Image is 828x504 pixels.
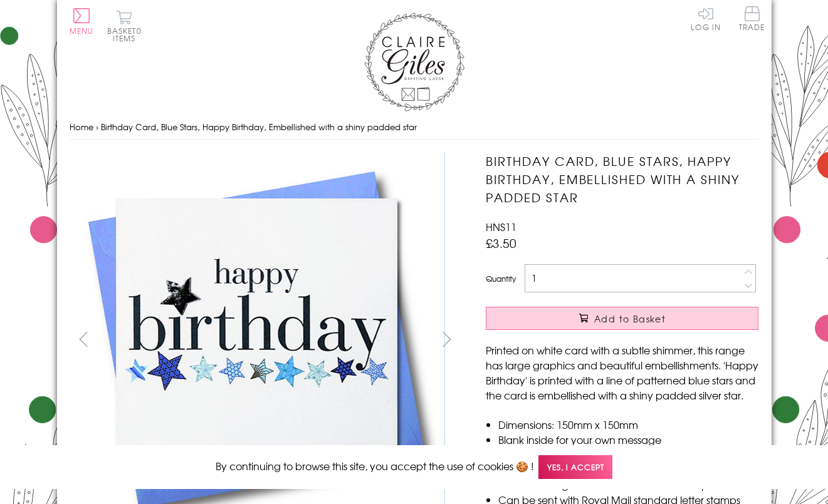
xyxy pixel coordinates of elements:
button: Basket0 items [107,10,142,42]
button: Menu [70,8,94,34]
button: next [432,325,461,353]
h1: Birthday Card, Blue Stars, Happy Birthday, Embellished with a shiny padded star [486,152,758,206]
button: prev [70,325,98,353]
img: Claire Giles Greetings Cards [364,13,464,111]
p: Printed on white card with a subtle shimmer, this range has large graphics and beautiful embellis... [486,342,758,403]
li: Dimensions: 150mm x 150mm [498,417,758,432]
a: Home [70,121,93,133]
a: Log In [691,6,721,31]
span: Birthday Card, Blue Stars, Happy Birthday, Embellished with a shiny padded star [101,121,417,133]
span: Trade [739,6,765,31]
span: 0 items [113,25,142,44]
span: › [96,121,98,133]
span: Add to Basket [594,312,666,325]
span: Yes, I accept [538,455,612,480]
span: Menu [70,25,94,36]
nav: breadcrumbs [70,115,759,140]
label: Quantity [486,273,516,284]
a: Trade [739,6,765,33]
li: Blank inside for your own message [498,432,758,447]
button: Add to Basket [486,307,758,330]
span: £3.50 [486,234,516,252]
span: HNS11 [486,219,516,234]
